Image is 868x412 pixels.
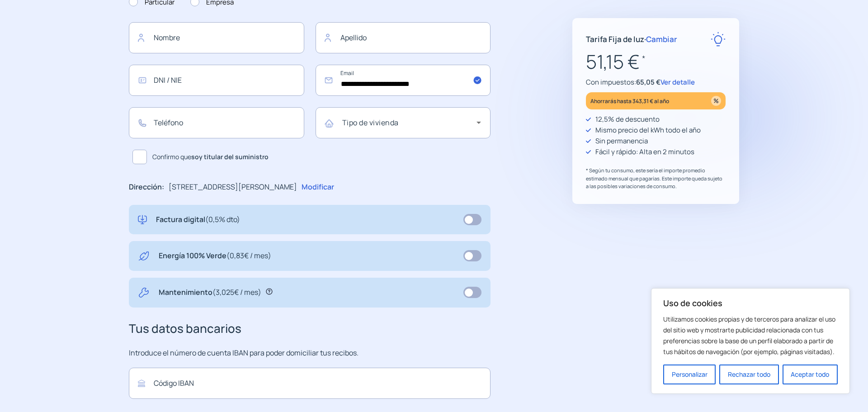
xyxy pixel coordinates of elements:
span: (0,5% dto) [205,214,240,224]
p: Factura digital [156,214,240,226]
p: Fácil y rápido: Alta en 2 minutos [595,147,694,157]
p: * Según tu consumo, este sería el importe promedio estimado mensual que pagarías. Este importe qu... [586,166,726,190]
img: tool.svg [138,287,150,298]
p: Ahorrarás hasta 343,31 € al año [590,96,669,106]
p: Utilizamos cookies propias y de terceros para analizar el uso del sitio web y mostrarte publicida... [663,314,838,357]
p: 51,15 € [586,47,726,77]
h3: Tus datos bancarios [129,319,491,338]
span: Confirmo que [152,152,269,162]
p: Modificar [302,181,334,193]
p: Dirección: [129,181,164,193]
span: (0,83€ / mes) [226,251,271,260]
img: digital-invoice.svg [138,214,147,226]
p: [STREET_ADDRESS][PERSON_NAME] [169,181,297,193]
img: percentage_icon.svg [711,96,721,106]
button: Rechazar todo [719,365,778,384]
span: Cambiar [646,34,677,44]
p: Energía 100% Verde [159,250,271,262]
p: Tarifa Fija de luz · [586,33,677,45]
span: Ver detalle [660,77,695,87]
img: rate-E.svg [711,32,726,47]
span: (3,025€ / mes) [212,287,261,297]
mat-label: Tipo de vivienda [342,118,399,128]
p: Uso de cookies [663,298,838,308]
button: Aceptar todo [783,365,838,384]
p: Mantenimiento [159,287,261,298]
p: Introduce el número de cuenta IBAN para poder domiciliar tus recibos. [129,347,491,359]
span: 65,05 € [636,77,660,87]
b: soy titular del suministro [191,152,269,161]
p: Sin permanencia [595,136,648,147]
div: Uso de cookies [651,288,850,394]
p: Con impuestos: [586,77,726,88]
img: energy-green.svg [138,250,150,262]
p: Mismo precio del kWh todo el año [595,125,701,136]
button: Personalizar [663,365,716,384]
p: 12,5% de descuento [595,114,660,125]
